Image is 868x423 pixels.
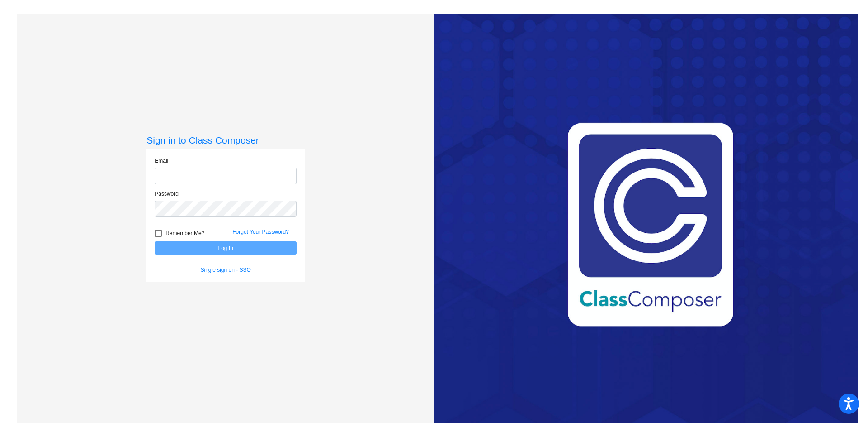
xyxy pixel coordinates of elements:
a: Single sign on - SSO [201,267,251,273]
h3: Sign in to Class Composer [146,135,305,146]
span: Remember Me? [165,228,204,239]
label: Email [155,157,168,165]
label: Password [155,190,179,198]
button: Log In [155,241,297,255]
a: Forgot Your Password? [232,229,289,235]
